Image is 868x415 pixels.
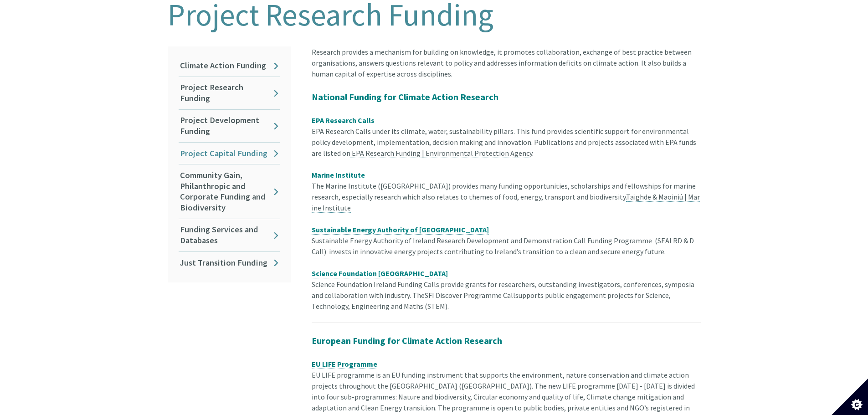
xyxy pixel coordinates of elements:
[312,224,701,268] div: Sustainable Energy Authority of Ireland Research Development and Demonstration Call Funding Progr...
[179,164,280,219] a: Community Gain, Philanthropic and Corporate Funding and Biodiversity
[312,91,498,102] span: National Funding for Climate Action Research
[312,335,502,346] strong: European Funding for Climate Action Research
[312,192,700,213] a: Taighde & Maoiniú | Marine Institute
[312,268,701,323] div: Science Foundation Ireland Funding Calls provide grants for researchers, outstanding investigator...
[352,149,532,158] a: EPA Research Funding | Environmental Protection Agency
[312,116,375,125] a: EPA Research Calls
[179,219,280,251] a: Funding Services and Databases
[312,269,448,278] span: Science Foundation [GEOGRAPHIC_DATA]
[425,291,515,300] a: SFI Discover Programme Call
[312,225,489,235] a: Sustainable Energy Authority of [GEOGRAPHIC_DATA]
[312,170,365,179] strong: Marine Institute
[312,269,448,278] a: Science Foundation [GEOGRAPHIC_DATA]
[179,252,280,273] a: Just Transition Funding
[312,225,489,234] span: Sustainable Energy Authority of [GEOGRAPHIC_DATA]
[179,143,280,164] a: Project Capital Funding
[179,110,280,142] a: Project Development Funding
[312,116,375,125] span: EPA Research Calls
[179,77,280,109] a: Project Research Funding
[312,359,377,369] a: EU LIFE Programme
[312,359,377,369] span: EU LIFE Programme
[312,46,701,90] div: Research provides a mechanism for building on knowledge, it promotes collaboration, exchange of b...
[179,55,280,77] a: Climate Action Funding
[832,379,868,415] button: Set cookie preferences
[312,104,701,224] div: EPA Research Calls under its climate, water, sustainability pillars. This fund provides scientifi...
